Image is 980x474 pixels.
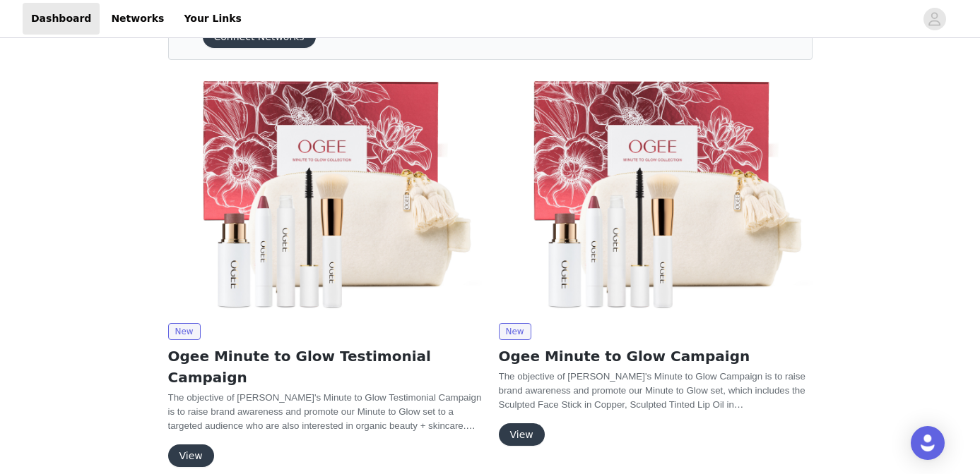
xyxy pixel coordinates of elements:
a: View [499,430,545,440]
a: Dashboard [23,3,100,35]
div: Open Intercom Messenger [911,426,945,460]
a: View [168,451,214,461]
button: View [168,444,214,467]
span: The objective of [PERSON_NAME]'s Minute to Glow Campaign is to raise brand awareness and promote ... [499,371,805,452]
span: The objective of [PERSON_NAME]'s Minute to Glow Testimonial Campaign is to raise brand awareness ... [168,392,482,431]
span: New [168,323,201,340]
img: Ogee [168,77,482,312]
a: Your Links [175,3,250,35]
div: avatar [928,8,941,30]
h2: Ogee Minute to Glow Testimonial Campaign [168,346,482,388]
button: View [499,423,545,446]
h2: Ogee Minute to Glow Campaign [499,346,813,367]
a: Networks [102,3,172,35]
span: New [499,323,531,340]
img: Ogee [499,77,813,312]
